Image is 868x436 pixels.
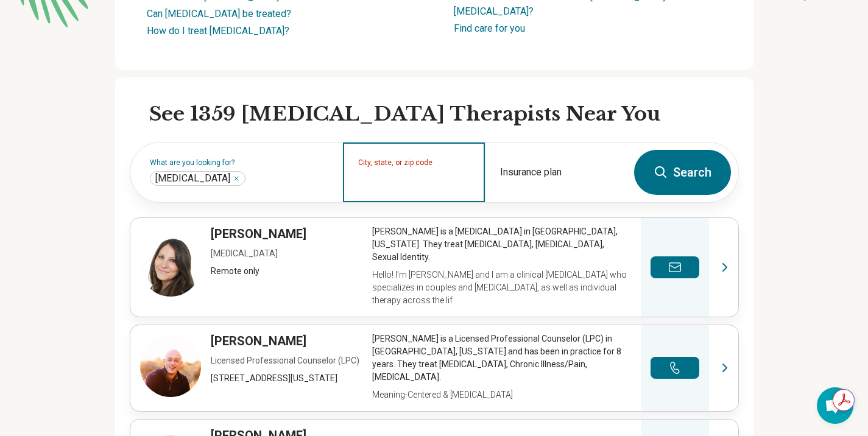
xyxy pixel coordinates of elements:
[147,8,291,19] a: Can [MEDICAL_DATA] be treated?
[634,150,731,195] button: Search
[651,357,699,379] button: Make a phone call
[651,256,699,278] button: Send a message
[150,171,245,186] div: Borderline Personality
[233,175,240,182] button: Borderline Personality
[149,102,739,127] h2: See 1359 [MEDICAL_DATA] Therapists Near You
[155,172,230,185] span: [MEDICAL_DATA]
[817,387,853,424] div: Open chat
[147,25,289,37] a: How do I treat [MEDICAL_DATA]?
[454,23,525,34] a: Find care for you
[150,159,328,166] label: What are you looking for?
